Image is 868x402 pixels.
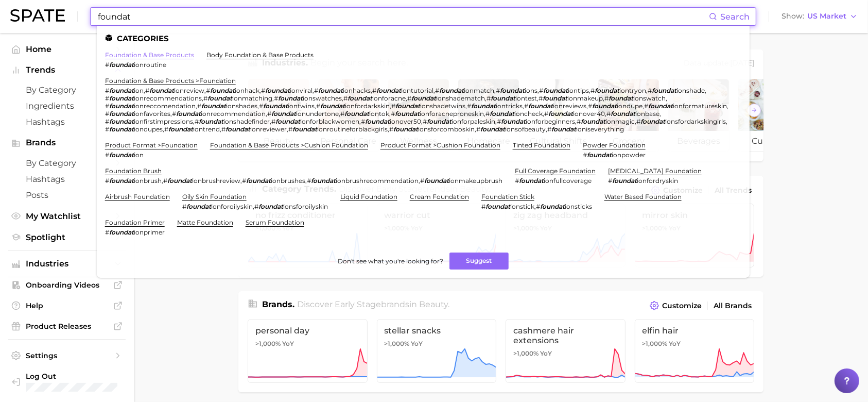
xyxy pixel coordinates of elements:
[26,65,108,75] span: Trends
[407,94,411,102] span: #
[105,118,109,125] span: #
[361,118,365,125] span: #
[807,13,846,19] span: US Market
[510,203,534,210] span: ionstick
[109,228,134,236] em: foundat
[271,118,275,125] span: #
[528,102,553,110] em: foundat
[26,174,108,184] span: Hashtags
[605,118,635,125] span: ionmagic
[369,110,389,118] span: iontok
[164,125,168,133] span: #
[612,177,637,185] em: foundat
[186,203,211,210] em: foundat
[26,211,108,221] span: My Watchlist
[604,193,682,200] a: water based foundation
[583,141,646,149] a: powder foundation
[250,125,287,133] span: ionreviewer
[573,110,605,118] span: ionover40
[275,118,300,125] em: foundat
[109,87,134,94] em: foundat
[26,101,108,111] span: Ingredients
[26,232,108,242] span: Spotlight
[8,98,126,114] a: Ingredients
[505,125,546,133] span: ionsofbeauty
[26,301,108,310] span: Help
[496,102,523,110] span: iontricks
[109,102,134,110] em: foundat
[500,87,525,94] em: foundat
[235,87,259,94] span: ionhack
[497,118,501,125] span: #
[225,125,250,133] em: foundat
[606,110,611,118] span: #
[487,94,491,102] span: #
[172,110,176,118] span: #
[109,94,134,102] em: foundat
[258,203,283,210] em: foundat
[513,326,618,345] span: cashmere hair extensions
[544,177,592,185] span: ionfullcoverage
[134,151,144,159] span: ion
[288,102,315,110] span: iontwins
[536,203,540,210] span: #
[8,256,126,272] button: Industries
[513,349,539,357] span: >1,000%
[348,94,372,102] em: foundat
[26,351,108,360] span: Settings
[515,177,519,185] span: #
[210,87,235,94] em: foundat
[134,110,170,118] span: ionfavorites
[8,277,126,293] a: Onboarding Videos
[210,141,368,149] a: foundation & base products >cushion foundation
[262,299,294,309] span: Brands .
[427,118,452,125] em: foundat
[411,94,436,102] em: foundat
[401,87,433,94] span: iontutorial
[105,151,109,159] span: #
[105,177,502,185] div: , , , ,
[105,125,109,133] span: #
[636,118,640,125] span: #
[174,87,204,94] span: ionreview
[134,87,144,94] span: ion
[105,228,109,236] span: #
[26,259,108,269] span: Industries
[410,193,469,200] a: cream foundation
[635,319,755,383] a: elfin hair>1,000% YoY
[643,340,668,347] span: >1,000%
[633,94,666,102] span: ionswatch
[506,319,626,383] a: cashmere hair extensions>1,000% YoY
[197,102,201,110] span: #
[274,94,278,102] span: #
[411,340,423,348] span: YoY
[316,102,320,110] span: #
[168,125,193,133] em: foundat
[26,190,108,200] span: Posts
[8,135,126,150] button: Brands
[8,229,126,245] a: Spotlight
[635,110,659,118] span: ionbase
[420,102,465,110] span: ionshadetwins
[8,348,126,363] a: Settings
[206,87,210,94] span: #
[134,228,165,236] span: ionprimer
[340,193,397,200] a: liquid foundation
[134,118,193,125] span: ionfirstimpressions
[491,94,515,102] em: foundat
[592,102,617,110] em: foundat
[524,102,528,110] span: #
[513,141,570,149] a: tinted foundation
[221,125,225,133] span: #
[134,177,162,185] span: ionbrush
[665,118,726,125] span: ionsfordarkskingirls
[193,125,220,133] span: iontrend
[485,203,510,210] em: foundat
[105,102,109,110] span: #
[539,94,543,102] span: #
[192,177,240,185] span: ionbrushreview
[391,102,395,110] span: #
[242,177,246,185] span: #
[105,61,109,69] span: #
[26,372,121,381] span: Log Out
